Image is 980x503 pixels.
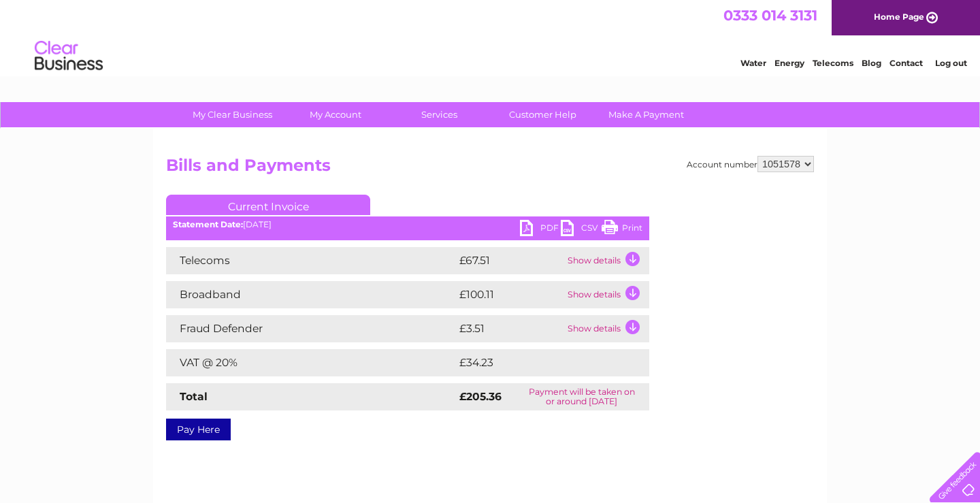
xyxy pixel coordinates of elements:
[459,390,502,403] strong: £205.36
[889,58,923,68] a: Contact
[564,247,649,274] td: Show details
[862,58,881,68] a: Blog
[34,35,103,77] img: logo.png
[723,7,817,24] a: 0333 014 3131
[774,58,804,68] a: Energy
[166,195,370,215] a: Current Invoice
[166,281,456,308] td: Broadband
[456,349,621,376] td: £34.23
[383,102,495,127] a: Services
[564,315,649,342] td: Show details
[166,220,649,229] div: [DATE]
[166,247,456,274] td: Telecoms
[166,156,814,182] h2: Bills and Payments
[687,156,814,172] div: Account number
[166,349,456,376] td: VAT @ 20%
[173,219,243,229] b: Statement Date:
[602,220,642,240] a: Print
[180,390,208,403] strong: Total
[456,281,564,308] td: £100.11
[166,419,231,440] a: Pay Here
[564,281,649,308] td: Show details
[487,102,599,127] a: Customer Help
[514,383,649,410] td: Payment will be taken on or around [DATE]
[561,220,602,240] a: CSV
[456,247,564,274] td: £67.51
[740,58,766,68] a: Water
[169,7,813,66] div: Clear Business is a trading name of Verastar Limited (registered in [GEOGRAPHIC_DATA] No. 3667643...
[456,315,564,342] td: £3.51
[935,58,967,68] a: Log out
[813,58,853,68] a: Telecoms
[590,102,702,127] a: Make A Payment
[166,315,456,342] td: Fraud Defender
[520,220,561,240] a: PDF
[176,102,289,127] a: My Clear Business
[280,102,392,127] a: My Account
